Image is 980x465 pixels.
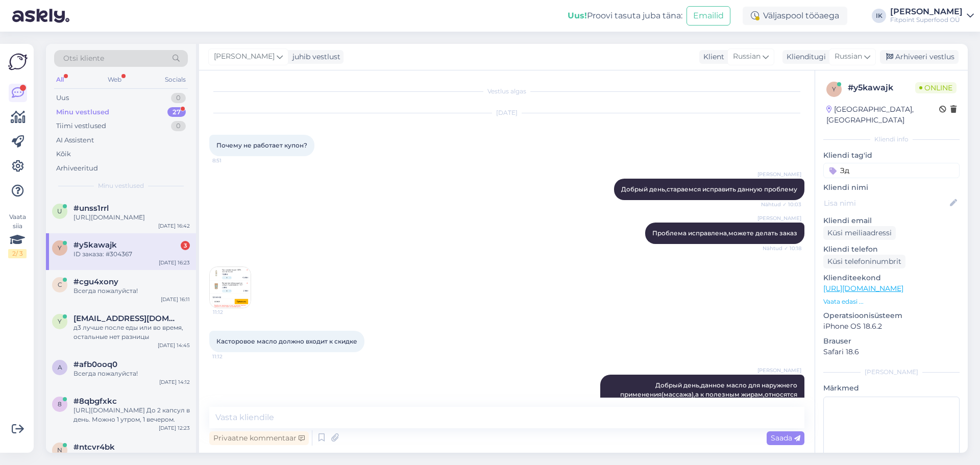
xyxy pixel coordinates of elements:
[826,104,939,126] div: [GEOGRAPHIC_DATA], [GEOGRAPHIC_DATA]
[58,244,62,252] span: y
[8,52,28,71] img: Askly Logo
[288,52,340,62] div: juhib vestlust
[181,241,190,250] div: 3
[212,157,251,164] span: 8:51
[823,215,960,226] p: Kliendi email
[73,250,190,259] div: ID заказа: #304367
[159,259,190,266] div: [DATE] 16:23
[216,141,307,149] span: Почему не работает купон?
[163,73,188,86] div: Socials
[915,82,957,93] span: Online
[216,337,357,345] span: Касторовое масло должно входит к скидке
[8,249,27,258] div: 2 / 3
[210,267,251,308] img: Attachment
[54,73,66,86] div: All
[73,406,190,424] div: [URL][DOMAIN_NAME] До 2 капсул в день. Можно 1 утром, 1 вечером.
[848,82,915,94] div: # y5kawajk
[56,121,106,131] div: Tiimi vestlused
[73,286,190,296] div: Всегда пожалуйста!
[763,244,801,252] span: Nähtud ✓ 10:18
[823,150,960,161] p: Kliendi tag'id
[73,323,190,341] div: д3 лучше после еды или во время, остальные нет разницы
[835,51,862,62] span: Russian
[699,52,724,62] div: Klient
[761,201,801,208] span: Nähtud ✓ 10:03
[73,213,190,222] div: [URL][DOMAIN_NAME]
[212,353,251,360] span: 11:12
[782,52,826,62] div: Klienditugi
[823,321,960,332] p: iPhone OS 18.6.2
[56,163,98,174] div: Arhiveeritud
[823,284,903,293] a: [URL][DOMAIN_NAME]
[57,207,62,215] span: u
[823,310,960,321] p: Operatsioonisüsteem
[823,163,960,178] input: Lisa tag
[209,87,804,96] div: Vestlus algas
[56,93,69,103] div: Uus
[213,308,251,316] span: 11:12
[757,366,801,374] span: [PERSON_NAME]
[890,16,963,24] div: Fitpoint Superfood OÜ
[872,9,886,23] div: IK
[823,297,960,306] p: Vaata edasi ...
[158,341,190,349] div: [DATE] 14:45
[8,212,27,258] div: Vaata siia
[57,446,62,454] span: n
[824,198,948,209] input: Lisa nimi
[214,51,275,62] span: [PERSON_NAME]
[161,296,190,303] div: [DATE] 16:11
[171,121,186,131] div: 0
[159,424,190,432] div: [DATE] 12:23
[167,107,186,117] div: 27
[620,381,799,407] span: Добрый день,данное масло для наружнего применения(массажа),а к полезным жирам,относятся только дл...
[890,8,974,24] a: [PERSON_NAME]Fitpoint Superfood OÜ
[73,443,115,452] span: #ntcvr4bk
[823,273,960,283] p: Klienditeekond
[823,336,960,347] p: Brauser
[73,204,109,213] span: #unss1rrl
[823,383,960,394] p: Märkmed
[823,347,960,357] p: Safari 18.6
[757,170,801,178] span: [PERSON_NAME]
[890,8,963,16] div: [PERSON_NAME]
[73,360,117,369] span: #afb0ooq0
[56,149,71,159] div: Kõik
[687,6,730,26] button: Emailid
[757,214,801,222] span: [PERSON_NAME]
[58,400,62,408] span: 8
[106,73,124,86] div: Web
[652,229,797,237] span: Проблема исправлена,можете делать заказ
[568,10,682,22] div: Proovi tasuta juba täna:
[771,433,800,443] span: Saada
[158,222,190,230] div: [DATE] 16:42
[58,317,62,325] span: y
[58,281,62,288] span: c
[880,50,959,64] div: Arhiveeri vestlus
[823,226,896,240] div: Küsi meiliaadressi
[823,368,960,377] div: [PERSON_NAME]
[209,108,804,117] div: [DATE]
[823,255,905,268] div: Küsi telefoninumbrit
[73,397,117,406] span: #8qbgfxkc
[73,277,118,286] span: #cgu4xony
[568,11,587,20] b: Uus!
[56,135,94,145] div: AI Assistent
[73,240,117,250] span: #y5kawajk
[823,182,960,193] p: Kliendi nimi
[98,181,144,190] span: Minu vestlused
[621,185,797,193] span: Добрый день,стараемся исправить данную проблему
[73,369,190,378] div: Всегда пожалуйста!
[209,431,309,445] div: Privaatne kommentaar
[171,93,186,103] div: 0
[159,378,190,386] div: [DATE] 14:12
[823,135,960,144] div: Kliendi info
[56,107,109,117] div: Minu vestlused
[823,244,960,255] p: Kliendi telefon
[733,51,761,62] span: Russian
[832,85,836,93] span: y
[63,53,104,64] span: Otsi kliente
[58,363,62,371] span: a
[743,7,847,25] div: Väljaspool tööaega
[73,314,180,323] span: yashinakaterina2004@gmail.com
